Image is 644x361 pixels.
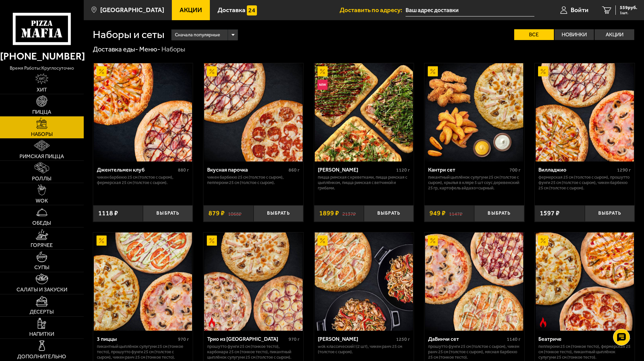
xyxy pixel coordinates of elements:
img: Акционный [428,66,438,76]
a: АкционныйОстрое блюдоТрио из Рио [203,232,303,331]
span: 880 г [178,167,189,173]
span: 879 ₽ [209,210,225,217]
img: Акционный [207,66,217,76]
span: Римская пицца [20,154,64,159]
a: АкционныйВилла Капри [314,232,414,331]
s: 1147 ₽ [449,210,462,217]
span: Сначала популярные [175,29,220,41]
a: АкционныйДаВинчи сет [424,232,524,331]
span: Супы [34,265,49,270]
span: 1120 г [396,167,410,173]
span: Обеды [32,220,51,226]
span: Хит [37,87,47,93]
button: Выбрать [585,205,635,222]
div: Кантри сет [428,167,508,173]
span: Войти [571,7,589,13]
img: 15daf4d41897b9f0e9f617042186c801.svg [247,5,257,15]
img: Акционный [97,236,107,246]
span: Десерты [30,309,54,315]
a: Доставка еды- [93,45,138,53]
span: Акции [180,7,202,13]
div: 3 пиццы [97,336,177,342]
a: АкционныйВилладжио [535,63,635,161]
label: Новинки [555,29,594,40]
span: 860 г [289,167,300,173]
a: Меню- [139,45,160,53]
img: Новинка [317,80,328,90]
img: Трио из Рио [204,232,302,331]
span: 1250 г [396,336,410,342]
span: 700 г [509,167,521,173]
img: ДаВинчи сет [425,232,523,331]
span: 1899 ₽ [319,210,339,217]
img: Мама Миа [315,63,413,161]
a: АкционныйДжентельмен клуб [93,63,193,161]
div: Трио из [GEOGRAPHIC_DATA] [207,336,287,342]
p: Чикен Барбекю 25 см (толстое с сыром), Пепперони 25 см (толстое с сыром). [207,175,300,185]
span: 970 г [178,336,189,342]
p: Прошутто Фунги 25 см (тонкое тесто), Карбонара 25 см (тонкое тесто), Пикантный цыплёнок сулугуни ... [207,344,300,360]
span: WOK [36,198,48,204]
p: Фермерская 25 см (толстое с сыром), Прошутто Фунги 25 см (толстое с сыром), Чикен Барбекю 25 см (... [538,175,631,191]
div: Вкусная парочка [207,167,287,173]
img: Джентельмен клуб [94,63,192,161]
label: Все [514,29,554,40]
button: Выбрать [143,205,193,222]
img: Акционный [317,236,328,246]
img: 3 пиццы [94,232,192,331]
span: Доставить по адресу: [340,7,406,13]
div: ДаВинчи сет [428,336,505,342]
a: АкционныйВкусная парочка [203,63,303,161]
p: Пицца Римская с креветками, Пицца Римская с цыплёнком, Пицца Римская с ветчиной и грибами. [318,175,410,191]
span: Пицца [32,109,51,115]
span: 1118 ₽ [98,210,118,217]
input: Ваш адрес доставки [406,4,534,16]
img: Кантри сет [425,63,523,161]
span: Наборы [31,132,53,137]
button: Выбрать [364,205,414,222]
p: Чикен Барбекю 25 см (толстое с сыром), Фермерская 25 см (толстое с сыром). [97,175,189,185]
img: Беатриче [536,232,634,331]
span: Горячее [31,243,53,248]
span: Роллы [32,176,51,181]
span: 559 руб. [620,5,637,10]
s: 1068 ₽ [228,210,241,217]
img: Вилладжио [536,63,634,161]
img: Акционный [97,66,107,76]
img: Острое блюдо [207,317,217,327]
span: 970 г [289,336,300,342]
div: Беатриче [538,336,618,342]
span: 1140 г [507,336,521,342]
img: Акционный [317,66,328,76]
s: 2137 ₽ [342,210,356,217]
img: Акционный [428,236,438,246]
div: Наборы [161,45,185,54]
span: 949 ₽ [429,210,446,217]
div: [PERSON_NAME] [318,336,395,342]
button: Выбрать [254,205,303,222]
a: АкционныйНовинкаМама Миа [314,63,414,161]
div: Джентельмен клуб [97,167,177,173]
label: Акции [595,29,634,40]
img: Вкусная парочка [204,63,302,161]
div: Вилладжио [538,167,615,173]
p: Прошутто Фунги 25 см (толстое с сыром), Чикен Ранч 25 см (толстое с сыром), Мясная Барбекю 25 см ... [428,344,521,360]
img: Вилла Капри [315,232,413,331]
div: [PERSON_NAME] [318,167,395,173]
span: Напитки [29,331,54,337]
p: Пепперони 25 см (тонкое тесто), Фермерская 25 см (тонкое тесто), Пикантный цыплёнок сулугуни 25 с... [538,344,631,360]
p: Пикантный цыплёнок сулугуни 25 см (тонкое тесто), Прошутто Фунги 25 см (толстое с сыром), Чикен Р... [97,344,189,360]
img: Акционный [538,66,548,76]
a: АкционныйКантри сет [424,63,524,161]
a: АкционныйОстрое блюдоБеатриче [535,232,635,331]
span: Доставка [218,7,245,13]
img: Акционный [538,236,548,246]
a: Акционный3 пиццы [93,232,193,331]
span: 1597 ₽ [540,210,560,217]
h1: Наборы и сеты [93,29,164,40]
img: Акционный [207,236,217,246]
img: Острое блюдо [538,317,548,327]
p: Пикантный цыплёнок сулугуни 25 см (толстое с сыром), крылья в кляре 5 шт соус деревенский 25 гр, ... [428,175,521,191]
span: Дополнительно [17,354,66,359]
span: Салаты и закуски [16,287,67,292]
